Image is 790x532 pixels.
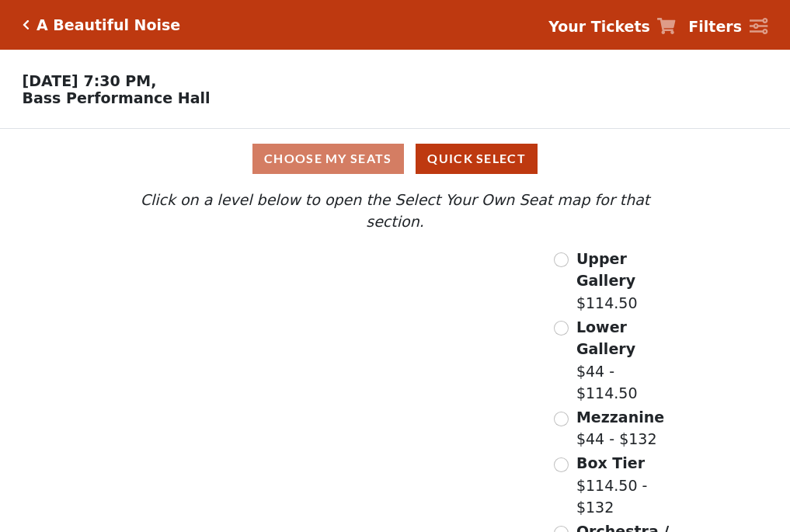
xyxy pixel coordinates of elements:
label: $114.50 [576,248,680,315]
p: Click on a level below to open the Select Your Own Seat map for that section. [110,189,680,233]
a: Your Tickets [548,16,676,38]
span: Lower Gallery [576,318,635,358]
button: Quick Select [416,144,538,174]
path: Orchestra / Parterre Circle - Seats Available: 9 [281,400,458,506]
span: Box Tier [576,454,645,471]
strong: Your Tickets [548,18,650,35]
strong: Filters [688,18,742,35]
span: Upper Gallery [576,250,635,290]
a: Click here to go back to filters [23,19,30,30]
path: Lower Gallery - Seats Available: 37 [198,290,382,348]
a: Filters [688,16,767,38]
h5: A Beautiful Noise [37,16,180,34]
label: $114.50 - $132 [576,452,680,519]
path: Upper Gallery - Seats Available: 259 [185,256,359,297]
label: $44 - $132 [576,406,664,450]
label: $44 - $114.50 [576,316,680,405]
span: Mezzanine [576,409,664,426]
